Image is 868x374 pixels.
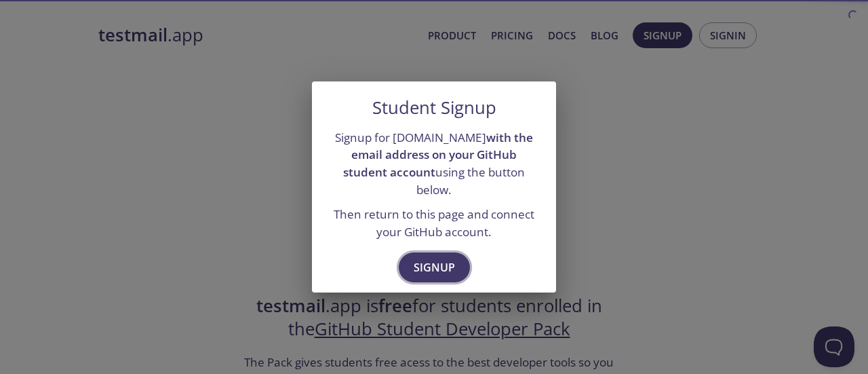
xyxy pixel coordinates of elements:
h5: Student Signup [372,98,496,118]
p: Signup for [DOMAIN_NAME] using the button below. [328,129,540,199]
strong: with the email address on your GitHub student account [343,130,533,180]
span: Signup [414,258,455,277]
button: Signup [399,253,470,282]
p: Then return to this page and connect your GitHub account. [328,206,540,240]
